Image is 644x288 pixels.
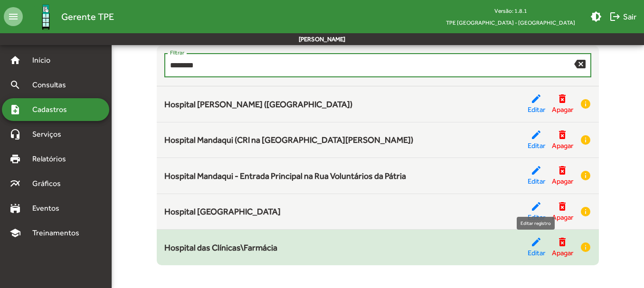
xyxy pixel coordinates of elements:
[27,227,91,239] span: Treinamentos
[30,1,61,32] img: Logo
[530,93,542,104] mat-icon: edit
[9,227,21,239] mat-icon: school
[528,176,545,187] span: Editar
[27,55,64,66] span: Início
[557,201,568,212] mat-icon: delete_forever
[580,206,591,217] mat-icon: info
[552,176,573,187] span: Apagar
[27,79,78,91] span: Consultas
[9,79,21,91] mat-icon: search
[9,104,21,115] mat-icon: note_add
[9,129,21,140] mat-icon: headset_mic
[9,203,21,214] mat-icon: stadium
[61,9,114,24] span: Gerente TPE
[164,135,413,145] span: Hospital Mandaqui (CRI na [GEOGRAPHIC_DATA][PERSON_NAME])
[580,134,591,146] mat-icon: info
[580,98,591,110] mat-icon: info
[438,17,583,28] span: TPE [GEOGRAPHIC_DATA] - [GEOGRAPHIC_DATA]
[580,170,591,181] mat-icon: info
[552,248,573,259] span: Apagar
[609,11,621,22] mat-icon: logout
[557,93,568,104] mat-icon: delete_forever
[27,153,78,165] span: Relatórios
[9,55,21,66] mat-icon: home
[530,129,542,140] mat-icon: edit
[164,242,277,252] span: Hospital das Clínicas\Farmácia
[27,178,74,189] span: Gráficos
[9,178,21,189] mat-icon: multiline_chart
[557,236,568,248] mat-icon: delete_forever
[580,242,591,253] mat-icon: info
[590,11,602,22] mat-icon: brightness_medium
[23,1,114,32] a: Gerente TPE
[530,165,542,176] mat-icon: edit
[606,8,640,25] button: Sair
[609,8,636,25] span: Sair
[27,104,79,115] span: Cadastros
[574,58,586,69] mat-icon: backspace
[9,153,21,165] mat-icon: print
[27,203,72,214] span: Eventos
[164,171,406,181] span: Hospital Mandaqui - Entrada Principal na Rua Voluntários da Pátria
[164,206,281,216] span: Hospital [GEOGRAPHIC_DATA]
[557,165,568,176] mat-icon: delete_forever
[4,7,23,26] mat-icon: menu
[552,140,573,151] span: Apagar
[557,129,568,140] mat-icon: delete_forever
[27,129,74,140] span: Serviços
[528,104,545,115] span: Editar
[528,212,545,223] span: Editar
[552,104,573,115] span: Apagar
[528,140,545,151] span: Editar
[438,5,583,17] div: Versão: 1.8.1
[164,99,352,109] span: Hospital [PERSON_NAME] ([GEOGRAPHIC_DATA])
[530,201,542,212] mat-icon: edit
[552,212,573,223] span: Apagar
[528,248,545,259] span: Editar
[530,236,542,248] mat-icon: edit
